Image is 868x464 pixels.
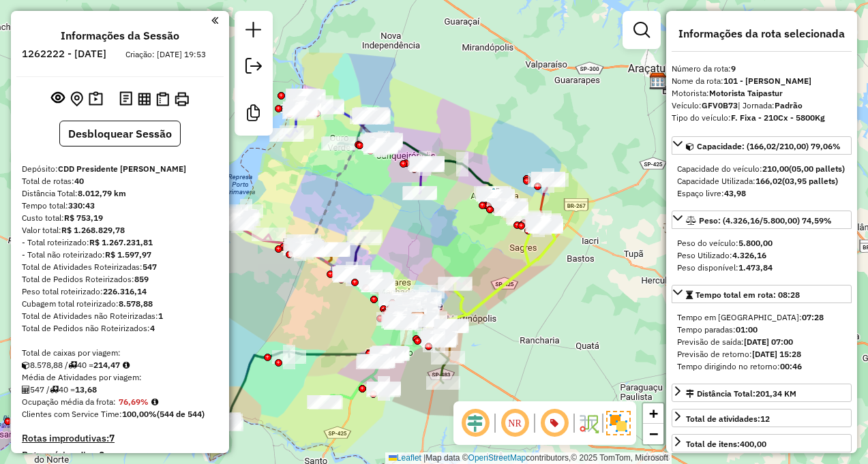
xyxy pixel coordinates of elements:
[22,433,218,444] h4: Rotas improdutivas:
[628,16,655,44] a: Exibir filtros
[22,236,218,249] div: - Total roteirizado:
[385,452,672,464] div: Map data © contributors,© 2025 TomTom, Microsoft
[485,187,503,205] img: Adamentina
[58,164,186,174] strong: CDD Presidente [PERSON_NAME]
[150,323,155,333] strong: 4
[672,232,852,279] div: Peso: (4.326,16/5.800,00) 74,59%
[86,89,106,110] button: Painel de Sugestão
[75,384,97,395] strong: 13,68
[22,397,116,407] span: Ocupação média da frota:
[643,424,663,444] a: Zoom out
[731,63,736,74] strong: 9
[22,212,218,224] div: Custo total:
[93,360,120,370] strong: 214,47
[158,311,163,321] strong: 1
[677,311,846,324] div: Tempo em [GEOGRAPHIC_DATA]:
[736,324,758,335] strong: 01:00
[105,249,151,260] strong: R$ 1.597,97
[672,306,852,378] div: Tempo total em rota: 08:28
[423,453,425,463] span: |
[672,63,852,75] div: Número da rota:
[740,439,766,449] strong: 400,00
[732,250,766,260] strong: 4.326,16
[22,261,218,273] div: Total de Atividades Roteirizadas:
[22,450,218,461] h4: Rotas vários dias:
[672,285,852,303] a: Tempo total em rota: 08:28
[780,361,802,371] strong: 00:46
[50,386,59,394] i: Total de rotas
[22,163,218,175] div: Depósito:
[119,397,149,407] strong: 76,69%
[672,434,852,452] a: Total de itens:400,00
[122,409,157,419] strong: 100,00%
[123,361,130,369] i: Meta Caixas/viagem: 210,30 Diferença: 4,17
[153,89,172,109] button: Visualizar Romaneio
[802,312,824,322] strong: 07:28
[686,438,766,450] div: Total de itens:
[22,371,218,384] div: Média de Atividades por viagem:
[686,414,770,424] span: Total de atividades:
[22,384,218,396] div: 547 / 40 =
[672,87,852,99] div: Motorista:
[22,409,122,419] span: Clientes com Service Time:
[606,411,631,435] img: Exibir/Ocultar setores
[789,164,845,174] strong: (05,00 pallets)
[240,52,267,83] a: Exportar sessão
[677,348,846,360] div: Previsão de retorno:
[731,112,825,123] strong: F. Fixa - 210Cx - 5800Kg
[151,398,158,406] em: Média calculada utilizando a maior ocupação (%Peso ou %Cubagem) de cada rota da sessão. Rotas cro...
[677,238,773,248] span: Peso do veículo:
[677,187,846,200] div: Espaço livre:
[672,157,852,205] div: Capacidade: (166,02/210,00) 79,06%
[677,175,846,187] div: Capacidade Utilizada:
[672,384,852,402] a: Distância Total:201,34 KM
[498,407,531,439] span: Ocultar NR
[672,112,852,124] div: Tipo do veículo:
[68,361,77,369] i: Total de rotas
[68,89,86,110] button: Centralizar mapa no depósito ou ponto de apoio
[376,131,393,149] img: PA - Dracema
[89,237,153,247] strong: R$ 1.267.231,81
[22,359,218,371] div: 8.578,88 / 40 =
[649,425,658,442] span: −
[22,224,218,236] div: Valor total:
[672,27,852,40] h4: Informações da rota selecionada
[762,164,789,174] strong: 210,00
[738,100,803,110] span: | Jornada:
[672,75,852,87] div: Nome da rota:
[64,213,103,223] strong: R$ 753,19
[22,175,218,187] div: Total de rotas:
[120,48,211,61] div: Criação: [DATE] 19:53
[672,99,852,112] div: Veículo:
[643,403,663,424] a: Zoom in
[103,286,147,296] strong: 226.316,14
[68,200,95,211] strong: 330:43
[695,290,800,300] span: Tempo total em rota: 08:28
[22,187,218,200] div: Distância Total:
[782,176,838,186] strong: (03,95 pallets)
[723,76,811,86] strong: 101 - [PERSON_NAME]
[702,100,738,110] strong: GFV0B73
[755,388,796,399] span: 201,34 KM
[78,188,126,198] strong: 8.012,79 km
[134,274,149,284] strong: 859
[22,322,218,335] div: Total de Pedidos não Roteirizados:
[677,360,846,373] div: Tempo dirigindo no retorno:
[172,89,192,109] button: Imprimir Rotas
[744,337,793,347] strong: [DATE] 07:00
[459,407,492,439] span: Ocultar deslocamento
[578,412,599,434] img: Fluxo de ruas
[738,262,773,273] strong: 1.473,84
[61,225,125,235] strong: R$ 1.268.829,78
[468,453,526,463] a: OpenStreetMap
[738,238,773,248] strong: 5.800,00
[240,99,267,130] a: Criar modelo
[59,121,181,146] button: Desbloquear Sessão
[143,262,157,272] strong: 547
[22,285,218,298] div: Peso total roteirizado:
[538,407,571,439] span: Exibir número da rota
[709,88,783,98] strong: Motorista Taipastur
[724,188,746,198] strong: 43,98
[74,176,84,186] strong: 40
[109,432,115,444] strong: 7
